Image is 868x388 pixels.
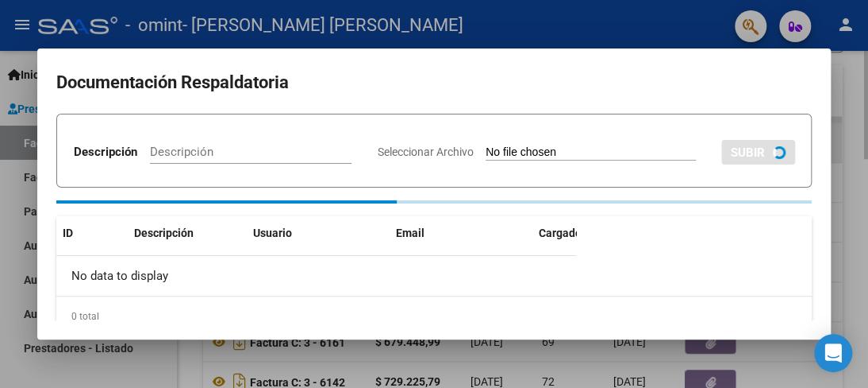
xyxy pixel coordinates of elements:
[56,68,812,98] h2: Documentación Respaldatoria
[247,216,390,250] datatable-header-cell: Usuario
[532,216,651,250] datatable-header-cell: Cargado
[74,143,137,161] p: Descripción
[731,145,765,160] span: SUBIR
[721,140,795,165] button: SUBIR
[814,334,852,372] div: Open Intercom Messenger
[56,256,576,296] div: No data to display
[56,216,128,250] datatable-header-cell: ID
[539,227,582,239] span: Cargado
[390,216,532,250] datatable-header-cell: Email
[56,297,812,336] div: 0 total
[63,227,73,239] span: ID
[396,227,424,239] span: Email
[253,227,292,239] span: Usuario
[134,227,194,239] span: Descripción
[128,216,247,250] datatable-header-cell: Descripción
[378,145,474,158] span: Seleccionar Archivo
